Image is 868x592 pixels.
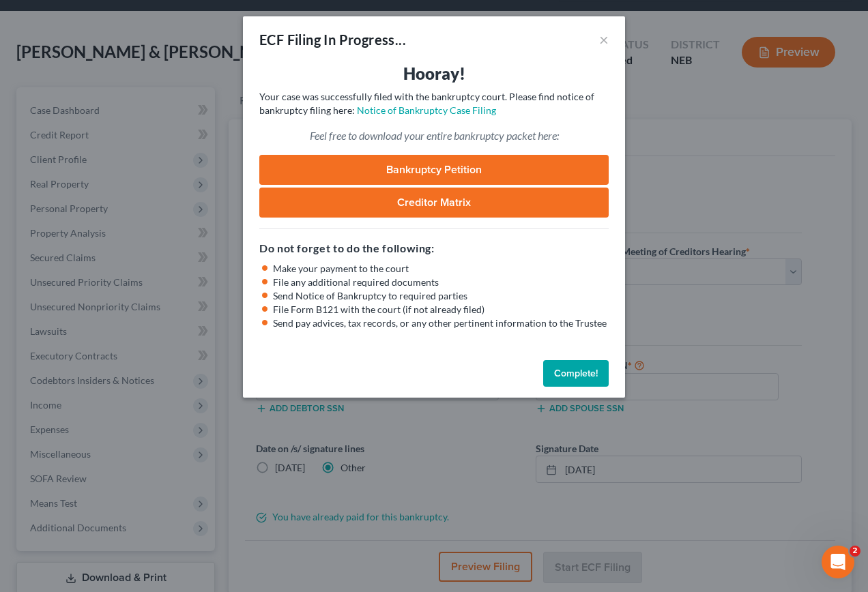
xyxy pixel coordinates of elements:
button: × [599,31,609,48]
h5: Do not forget to do the following: [259,240,609,256]
span: Your case was successfully filed with the bankruptcy court. Please find notice of bankruptcy fili... [259,91,594,116]
li: Send Notice of Bankruptcy to required parties [273,289,609,303]
div: ECF Filing In Progress... [259,30,406,49]
li: Make your payment to the court [273,262,609,276]
li: Send pay advices, tax records, or any other pertinent information to the Trustee [273,316,609,330]
li: File Form B121 with the court (if not already filed) [273,303,609,316]
a: Creditor Matrix [259,188,609,218]
button: Complete! [543,360,609,387]
h3: Hooray! [259,63,609,85]
span: 2 [850,546,860,557]
a: Bankruptcy Petition [259,155,609,185]
a: Notice of Bankruptcy Case Filing [357,104,496,116]
iframe: Intercom live chat [822,546,854,578]
li: File any additional required documents [273,276,609,289]
p: Feel free to download your entire bankruptcy packet here: [259,128,609,144]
